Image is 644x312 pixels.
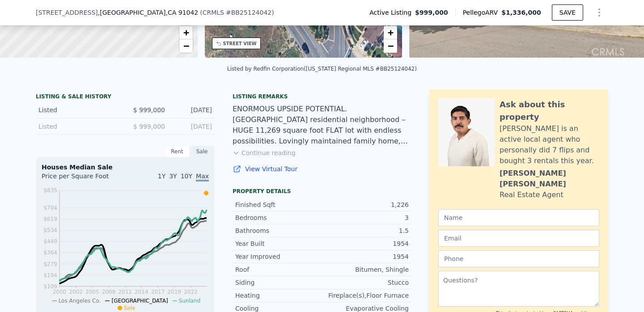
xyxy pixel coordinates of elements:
[38,105,118,114] div: Listed
[501,9,541,16] span: $1,336,000
[233,93,411,100] div: Listing remarks
[118,289,132,295] tspan: 2011
[98,8,198,17] span: , [GEOGRAPHIC_DATA]
[438,230,599,247] input: Email
[500,168,599,190] div: [PERSON_NAME] [PERSON_NAME]
[151,289,165,295] tspan: 2017
[500,123,599,166] div: [PERSON_NAME] is an active local agent who personally did 7 flips and bought 3 rentals this year.
[223,40,257,47] div: STREET VIEW
[438,250,599,267] input: Phone
[172,105,212,114] div: [DATE]
[184,289,198,295] tspan: 2022
[233,188,411,195] div: Property details
[590,4,608,21] button: Show Options
[500,190,563,200] div: Real Estate Agent
[235,265,322,274] div: Roof
[135,289,148,295] tspan: 2014
[227,66,417,72] div: Listed by Redfin Corporation ([US_STATE] Regional MLS #BB25124042)
[233,104,411,147] div: ENORMOUS UPSIDE POTENTIAL. [GEOGRAPHIC_DATA] residential neighborhood – HUGE 11,269 square foot F...
[43,187,57,194] tspan: $835
[38,122,118,131] div: Listed
[226,9,271,16] span: # BB25124042
[196,173,209,181] span: Max
[183,27,189,38] span: +
[179,39,193,53] a: Zoom out
[552,4,583,21] button: SAVE
[43,272,57,278] tspan: $194
[43,227,57,233] tspan: $534
[322,265,409,274] div: Bitumen, Shingle
[165,146,190,157] div: Rent
[85,289,99,295] tspan: 2005
[43,216,57,222] tspan: $619
[69,289,83,295] tspan: 2002
[133,106,165,114] span: $ 999,000
[322,226,409,235] div: 1.5
[179,26,193,39] a: Zoom in
[235,278,322,287] div: Siding
[388,27,394,38] span: +
[203,9,224,16] span: CRMLS
[111,298,168,304] span: [GEOGRAPHIC_DATA]
[384,39,397,53] a: Zoom out
[322,278,409,287] div: Stucco
[53,289,67,295] tspan: 2000
[43,238,57,245] tspan: $449
[42,163,209,172] div: Houses Median Sale
[43,283,57,290] tspan: $109
[179,298,201,304] span: Sunland
[233,164,411,173] a: View Virtual Tour
[235,226,322,235] div: Bathrooms
[165,9,198,16] span: , CA 91042
[158,173,165,180] span: 1Y
[235,200,322,209] div: Finished Sqft
[169,173,177,180] span: 3Y
[183,40,189,51] span: −
[388,40,394,51] span: −
[233,148,296,157] button: Continue reading
[322,200,409,209] div: 1,226
[322,239,409,248] div: 1954
[235,252,322,261] div: Year Improved
[415,8,448,17] span: $999,000
[200,8,274,17] div: ( )
[438,209,599,226] input: Name
[181,173,192,180] span: 10Y
[102,289,116,295] tspan: 2008
[43,249,57,256] tspan: $364
[500,98,599,123] div: Ask about this property
[384,26,397,39] a: Zoom in
[463,8,502,17] span: Pellego ARV
[42,172,125,186] div: Price per Square Foot
[322,291,409,300] div: Fireplace(s),Floor Furnace
[59,298,101,304] span: Los Angeles Co.
[133,123,165,130] span: $ 999,000
[124,305,136,311] span: Sale
[36,8,98,17] span: [STREET_ADDRESS]
[322,252,409,261] div: 1954
[36,93,215,102] div: LISTING & SALE HISTORY
[235,291,322,300] div: Heating
[235,239,322,248] div: Year Built
[43,261,57,267] tspan: $279
[167,289,181,295] tspan: 2019
[369,8,415,17] span: Active Listing
[322,213,409,222] div: 3
[190,146,215,157] div: Sale
[43,205,57,211] tspan: $704
[172,122,212,131] div: [DATE]
[235,213,322,222] div: Bedrooms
